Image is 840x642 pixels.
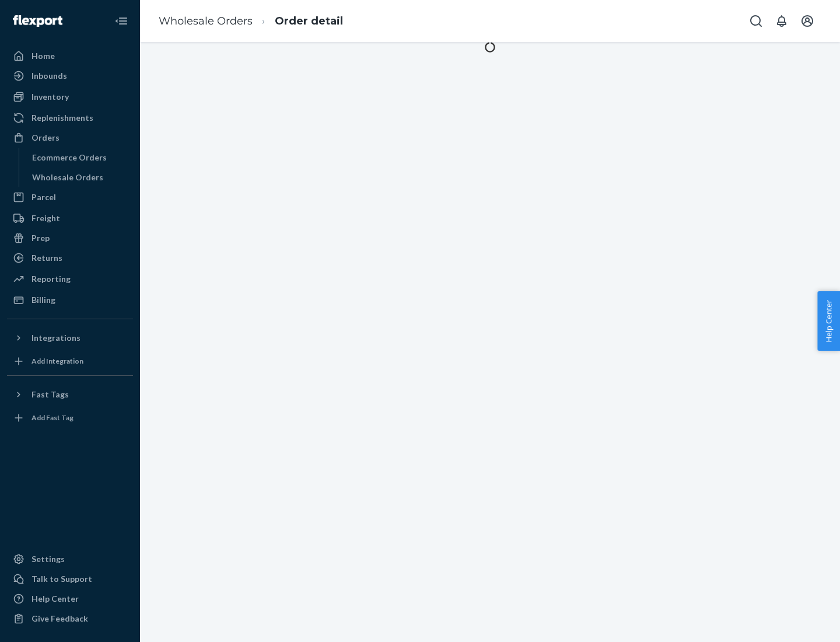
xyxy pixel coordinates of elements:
[32,294,55,306] div: Billing
[32,50,55,62] div: Home
[7,589,133,608] a: Help Center
[32,232,50,244] div: Prep
[110,9,133,33] button: Close Navigation
[7,128,133,147] a: Orders
[32,212,60,224] div: Freight
[32,573,92,585] div: Talk to Support
[32,91,69,103] div: Inventory
[32,413,73,423] div: Add Fast Tag
[149,4,352,39] ol: breadcrumbs
[7,329,133,347] button: Integrations
[32,613,88,624] div: Give Feedback
[32,332,80,344] div: Integrations
[32,191,56,203] div: Parcel
[7,47,133,65] a: Home
[7,249,133,267] a: Returns
[32,112,93,124] div: Replenishments
[26,148,134,167] a: Ecommerce Orders
[7,609,133,628] button: Give Feedback
[7,188,133,207] a: Parcel
[32,70,67,82] div: Inbounds
[32,593,79,605] div: Help Center
[817,291,840,351] button: Help Center
[32,389,69,400] div: Fast Tags
[7,352,133,371] a: Add Integration
[7,550,133,568] a: Settings
[26,168,134,187] a: Wholesale Orders
[32,152,107,163] div: Ecommerce Orders
[744,9,768,33] button: Open Search Box
[796,9,819,33] button: Open account menu
[32,553,65,565] div: Settings
[7,209,133,228] a: Freight
[7,291,133,309] a: Billing
[7,270,133,288] a: Reporting
[32,273,71,285] div: Reporting
[13,15,62,27] img: Flexport logo
[32,252,62,264] div: Returns
[7,88,133,106] a: Inventory
[32,356,83,366] div: Add Integration
[7,109,133,127] a: Replenishments
[7,67,133,85] a: Inbounds
[32,132,60,144] div: Orders
[7,409,133,427] a: Add Fast Tag
[7,229,133,247] a: Prep
[159,15,253,27] a: Wholesale Orders
[32,172,103,183] div: Wholesale Orders
[770,9,793,33] button: Open notifications
[275,15,343,27] a: Order detail
[7,570,133,588] button: Talk to Support
[7,385,133,404] button: Fast Tags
